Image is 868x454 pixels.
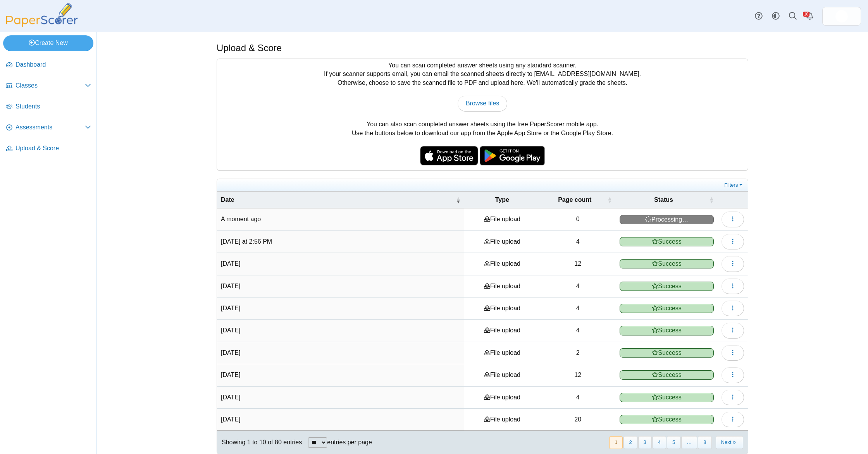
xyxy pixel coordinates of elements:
td: File upload [464,275,540,298]
img: ps.cRz8zCdsP4LbcP2q [835,10,848,22]
td: File upload [464,342,540,364]
td: File upload [464,298,540,320]
span: Success [620,415,714,424]
button: Next [716,436,743,449]
td: 4 [540,275,616,298]
td: File upload [464,320,540,342]
div: You can scan completed answer sheets using any standard scanner. If your scanner supports email, ... [217,59,748,170]
td: File upload [464,208,540,230]
div: Showing 1 to 10 of 80 entries [217,431,302,454]
td: File upload [464,409,540,431]
span: … [681,436,697,449]
a: Students [3,98,94,116]
button: 3 [638,436,652,449]
a: Create New [3,35,93,51]
span: Browse files [466,100,499,107]
span: d&k prep prep [835,10,848,22]
a: Filters [722,181,746,189]
td: 4 [540,298,616,320]
span: Dashboard [15,60,91,69]
span: Classes [15,81,85,90]
time: Sep 26, 2025 at 6:33 PM [221,260,240,267]
td: File upload [464,387,540,409]
time: Oct 3, 2025 at 3:37 PM [221,216,261,222]
time: Sep 20, 2025 at 9:01 AM [221,349,240,356]
a: Classes [3,77,94,95]
span: Page count [544,196,606,204]
td: File upload [464,231,540,253]
img: google-play-badge.png [480,146,545,165]
span: Date [221,196,454,204]
button: 8 [698,436,711,449]
td: 4 [540,387,616,409]
td: 12 [540,253,616,275]
a: Assessments [3,119,94,137]
time: Sep 23, 2025 at 3:15 PM [221,305,240,311]
span: Students [15,102,91,111]
td: 2 [540,342,616,364]
time: Oct 2, 2025 at 2:56 PM [221,238,272,245]
td: 12 [540,364,616,386]
td: 4 [540,231,616,253]
a: Dashboard [3,56,94,74]
span: Upload & Score [15,144,91,153]
a: ps.cRz8zCdsP4LbcP2q [822,7,861,26]
time: Sep 24, 2025 at 3:38 PM [221,283,240,289]
button: 1 [609,436,623,449]
span: Success [620,259,714,268]
h1: Upload & Score [217,41,282,55]
time: Sep 19, 2025 at 6:30 PM [221,371,240,378]
button: 5 [667,436,680,449]
span: Assessments [15,123,85,132]
time: Sep 20, 2025 at 9:13 AM [221,327,240,334]
span: Date : Activate to remove sorting [456,196,460,204]
a: Browse files [458,96,507,111]
span: Success [620,393,714,402]
time: Sep 17, 2025 at 6:00 PM [221,394,240,401]
span: Success [620,370,714,380]
a: Alerts [801,8,818,25]
span: Page count : Activate to sort [607,196,612,204]
td: File upload [464,253,540,275]
span: Success [620,304,714,313]
td: 0 [540,208,616,230]
td: 20 [540,409,616,431]
time: Sep 12, 2025 at 6:33 PM [221,416,240,423]
a: Upload & Score [3,139,94,158]
span: Status : Activate to sort [709,196,714,204]
nav: pagination [608,436,743,449]
span: Processing… [620,215,714,224]
img: PaperScorer [3,3,81,27]
button: 4 [653,436,666,449]
span: Success [620,282,714,291]
span: Success [620,348,714,358]
label: entries per page [327,439,372,445]
span: Type [468,196,536,204]
span: Status [620,196,708,204]
button: 2 [623,436,637,449]
img: apple-store-badge.svg [420,146,478,165]
span: Success [620,326,714,335]
td: File upload [464,364,540,386]
td: 4 [540,320,616,342]
span: Success [620,237,714,246]
a: PaperScorer [3,21,81,28]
